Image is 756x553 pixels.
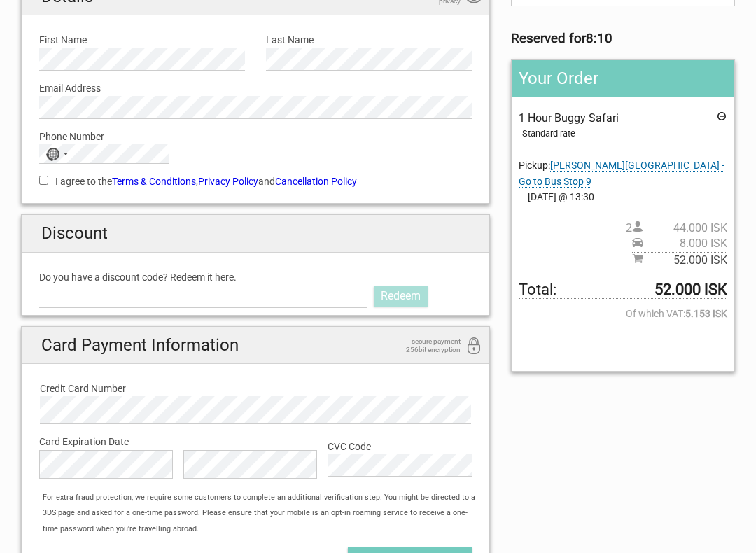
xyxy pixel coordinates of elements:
[643,253,727,268] span: 52.000 ISK
[374,286,428,306] a: Redeem
[519,189,727,204] span: [DATE] @ 13:30
[632,252,727,268] span: Subtotal
[40,145,75,163] button: Selected country
[519,160,724,186] span: Pickup:
[685,306,727,321] strong: 5.153 ISK
[626,220,727,236] span: 2 person(s)
[11,6,53,48] button: Open LiveChat chat widget
[198,176,258,187] a: Privacy Policy
[36,490,489,537] div: For extra fraud protection, we require some customers to complete an additional verification step...
[39,269,472,285] label: Do you have a discount code? Redeem it here.
[39,129,472,144] label: Phone Number
[112,176,196,187] a: Terms & Conditions
[275,176,357,187] a: Cancellation Policy
[643,236,727,251] span: 8.000 ISK
[654,282,727,297] strong: 52.000 ISK
[22,215,489,252] h2: Discount
[40,381,471,396] label: Credit Card Number
[39,80,472,96] label: Email Address
[586,31,612,46] strong: 8:10
[519,282,727,298] span: Total to be paid
[391,337,461,354] span: secure payment 256bit encryption
[39,434,472,449] label: Card Expiration Date
[512,60,734,97] h2: Your Order
[522,126,727,141] div: Standard rate
[328,439,472,454] label: CVC Code
[632,236,727,251] span: Pickup price
[465,337,482,356] i: 256bit encryption
[519,160,724,187] span: Change pickup place
[39,174,472,189] label: I agree to the , and
[643,220,727,236] span: 44.000 ISK
[39,32,245,48] label: First Name
[511,31,735,46] h3: Reserved for
[266,32,472,48] label: Last Name
[519,111,619,125] span: 1 Hour Buggy Safari
[519,306,727,321] span: Of which VAT:
[22,327,489,364] h2: Card Payment Information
